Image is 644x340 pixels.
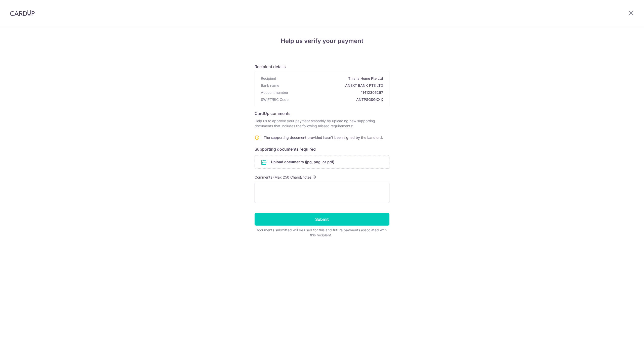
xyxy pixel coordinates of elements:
span: Account number [261,90,288,95]
span: ANTPSGSGXXX [291,97,383,102]
div: Upload documents (jpg, png, or pdf) [255,155,389,169]
div: Documents submitted will be used for this and future payments associated with this recipient. [255,228,387,238]
h6: CardUp comments [255,110,389,116]
h4: Help us verify your payment [255,36,389,46]
span: This is Home Pte Ltd [278,76,383,81]
span: The supporting document provided hasn't been signed by the Landlord. [264,135,383,140]
span: SWIFT/BIC Code [261,97,289,102]
h6: Recipient details [255,64,389,70]
img: CardUp [10,10,35,16]
span: Recipient [261,76,276,81]
h6: Supporting documents required [255,146,389,152]
input: Submit [255,213,389,226]
span: Bank name [261,83,279,88]
span: 11412305267 [290,90,383,95]
span: Comments (Max 250 Chars)/notes [255,175,311,179]
p: Help us to approve your payment smoothly by uploading new supporting documents that includes the ... [255,118,389,129]
span: ANEXT BANK PTE LTD [281,83,383,88]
